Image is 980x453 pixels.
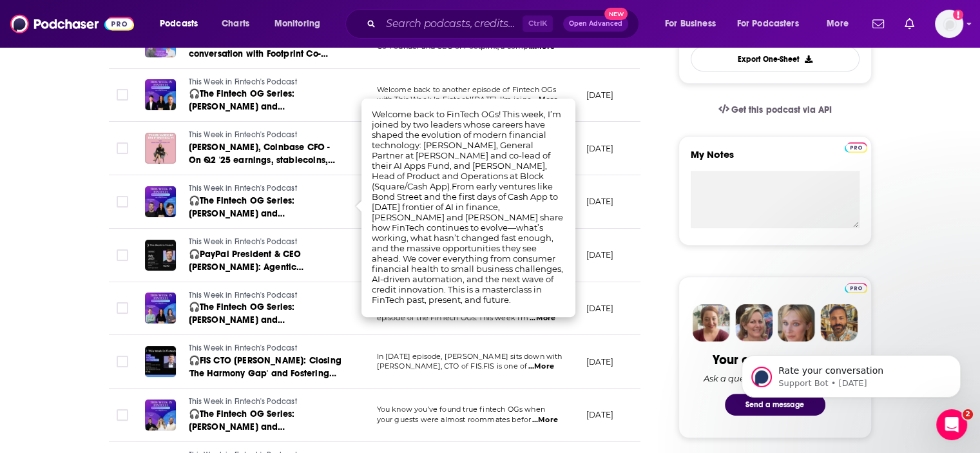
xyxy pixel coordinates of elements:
[586,249,614,260] p: [DATE]
[867,13,889,35] a: Show notifications dropdown
[160,15,198,33] span: Podcasts
[523,15,553,32] span: Ctrl K
[586,356,614,367] p: [DATE]
[117,89,128,101] span: Toggle select row
[377,85,557,94] span: Welcome back to another episode of Fintech OGs
[845,142,867,153] img: Podchaser Pro
[377,95,532,104] span: with This Week In Fintech![DATE], I’m joine
[532,415,558,425] span: ...More
[377,42,528,51] span: Co-Founder and CEO of Footprint, a comp
[563,16,628,32] button: Open AdvancedNew
[189,183,343,195] a: This Week in Fintech's Podcast
[117,409,128,421] span: Toggle select row
[189,88,343,113] a: 🎧The Fintech OG Series: [PERSON_NAME] and [PERSON_NAME]
[189,195,295,232] span: 🎧The Fintech OG Series: [PERSON_NAME] and [PERSON_NAME]
[189,302,295,338] span: 🎧The Fintech OG Series: [PERSON_NAME] and [PERSON_NAME]
[151,14,215,34] button: open menu
[704,373,847,383] div: Ask a question or make a request.
[189,248,343,274] a: 🎧PayPal President & CEO [PERSON_NAME]: Agentic Commerce, Stablecoins, AI, and Transforming a Glob...
[189,236,343,248] a: This Week in Fintech's Podcast
[935,10,963,38] span: Logged in as mindyn
[189,343,343,354] a: This Week in Fintech's Podcast
[691,148,860,171] label: My Notes
[963,409,973,419] span: 2
[827,15,849,33] span: More
[530,313,555,323] span: ...More
[586,196,614,207] p: [DATE]
[713,352,837,368] div: Your concierge team
[189,142,343,191] span: [PERSON_NAME], Coinbase CFO - On Q2 '25 earnings, stablecoins, and Coinbase's growing derivatives...
[377,405,545,414] span: You know you’ve found true fintech OGs when
[377,361,528,371] span: [PERSON_NAME], CTO of FIS.FIS is one of
[189,130,343,141] a: This Week in Fintech's Podcast
[735,304,773,342] img: Barbara Profile
[189,397,297,406] span: This Week in Fintech's Podcast
[372,109,563,305] span: Welcome back to FinTech OGs! This week, I’m joined by two leaders whose careers have shaped the e...
[117,356,128,367] span: Toggle select row
[845,283,867,293] img: Podchaser Pro
[189,408,343,434] a: 🎧The Fintech OG Series: [PERSON_NAME] and [PERSON_NAME]
[189,354,343,380] a: 🎧FIS CTO [PERSON_NAME]: Closing 'The Harmony Gap' and Fostering Innovation at a Global Fintech Giant
[265,14,337,34] button: open menu
[586,143,614,154] p: [DATE]
[953,10,963,20] svg: Add a profile image
[820,304,858,342] img: Jon Profile
[532,95,558,105] span: ...More
[189,409,295,445] span: 🎧The Fintech OG Series: [PERSON_NAME] and [PERSON_NAME]
[528,361,554,372] span: ...More
[377,352,562,361] span: In [DATE] episode, [PERSON_NAME] sits down with
[586,90,614,101] p: [DATE]
[189,77,343,88] a: This Week in Fintech's Podcast
[189,88,295,125] span: 🎧The Fintech OG Series: [PERSON_NAME] and [PERSON_NAME]
[117,196,128,207] span: Toggle select row
[117,249,128,261] span: Toggle select row
[274,15,320,33] span: Monitoring
[222,15,249,33] span: Charts
[586,303,614,314] p: [DATE]
[935,10,963,38] button: Show profile menu
[189,77,297,86] span: This Week in Fintech's Podcast
[899,13,919,35] a: Show notifications dropdown
[586,409,614,420] p: [DATE]
[189,141,343,167] a: [PERSON_NAME], Coinbase CFO - On Q2 '25 earnings, stablecoins, and Coinbase's growing derivatives...
[189,355,341,405] span: 🎧FIS CTO [PERSON_NAME]: Closing 'The Harmony Gap' and Fostering Innovation at a Global Fintech Giant
[936,409,967,440] iframe: Intercom live chat
[935,10,963,38] img: User Profile
[189,195,343,220] a: 🎧The Fintech OG Series: [PERSON_NAME] and [PERSON_NAME]
[722,328,980,418] iframe: Intercom notifications message
[845,281,867,293] a: Pro website
[377,313,529,322] span: episode of the FinTech OGs. This week I'm
[604,8,628,20] span: New
[729,14,818,34] button: open menu
[117,302,128,314] span: Toggle select row
[569,21,622,27] span: Open Advanced
[213,14,257,34] a: Charts
[189,291,297,300] span: This Week in Fintech's Podcast
[189,343,297,352] span: This Week in Fintech's Podcast
[189,237,297,246] span: This Week in Fintech's Podcast
[117,142,128,154] span: Toggle select row
[189,130,297,139] span: This Week in Fintech's Podcast
[189,290,343,302] a: This Week in Fintech's Podcast
[665,15,716,33] span: For Business
[778,304,815,342] img: Jules Profile
[189,35,328,72] span: 🎧 The Philosophy of Identity, a conversation with Footprint Co-Founder [PERSON_NAME]
[845,140,867,153] a: Pro website
[693,304,730,342] img: Sydney Profile
[10,12,134,36] img: Podchaser - Follow, Share and Rate Podcasts
[691,46,860,72] button: Export One-Sheet
[656,14,732,34] button: open menu
[189,249,333,298] span: 🎧PayPal President & CEO [PERSON_NAME]: Agentic Commerce, Stablecoins, AI, and Transforming a Glob...
[189,301,343,327] a: 🎧The Fintech OG Series: [PERSON_NAME] and [PERSON_NAME]
[737,15,799,33] span: For Podcasters
[381,14,523,34] input: Search podcasts, credits, & more...
[818,14,865,34] button: open menu
[358,9,651,39] div: Search podcasts, credits, & more...
[731,104,831,115] span: Get this podcast via API
[189,396,343,408] a: This Week in Fintech's Podcast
